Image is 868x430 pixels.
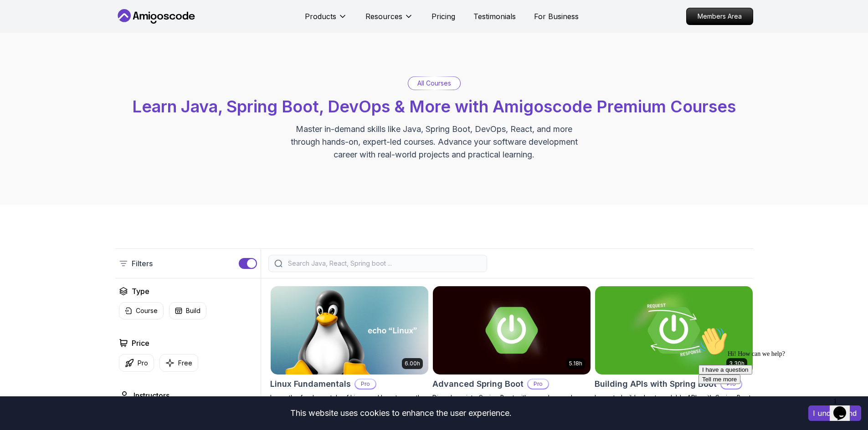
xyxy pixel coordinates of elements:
h2: Price [132,338,149,349]
p: 6.00h [405,360,420,367]
a: Linux Fundamentals card6.00hLinux FundamentalsProLearn the fundamentals of Linux and how to use t... [270,286,429,411]
p: Course [136,306,158,315]
input: Search Java, React, Spring boot ... [286,259,481,268]
h2: Linux Fundamentals [270,378,351,390]
p: 5.18h [569,360,582,367]
button: Pro [119,354,154,372]
a: Building APIs with Spring Boot card3.30hBuilding APIs with Spring BootProLearn to build robust, s... [595,286,753,420]
a: Advanced Spring Boot card5.18hAdvanced Spring BootProDive deep into Spring Boot with our advanced... [432,286,591,420]
img: Advanced Spring Boot card [433,286,591,374]
a: For Business [534,11,579,22]
p: Learn to build robust, scalable APIs with Spring Boot, mastering REST principles, JSON handling, ... [595,393,753,420]
p: Resources [365,11,402,22]
img: Linux Fundamentals card [271,286,428,374]
div: 👋Hi! How can we help?I have a questionTell me more [4,4,168,61]
button: Tell me more [4,51,46,61]
iframe: chat widget [695,323,859,389]
span: Learn Java, Spring Boot, DevOps & More with Amigoscode Premium Courses [132,96,736,116]
p: Pro [528,379,548,389]
p: Dive deep into Spring Boot with our advanced course, designed to take your skills from intermedia... [432,393,591,420]
button: Course [119,302,164,319]
a: Pricing [431,11,455,22]
p: Pro [138,359,148,368]
button: Products [305,11,347,29]
div: This website uses cookies to enhance the user experience. [7,403,795,423]
h2: Building APIs with Spring Boot [595,378,717,390]
p: Filters [132,258,153,269]
a: Testimonials [473,11,516,22]
button: Resources [365,11,413,29]
p: Learn the fundamentals of Linux and how to use the command line [270,393,429,411]
p: Build [186,306,200,315]
h2: Advanced Spring Boot [432,378,524,390]
p: Members Area [687,8,753,25]
iframe: chat widget [830,394,859,421]
p: Free [178,359,192,368]
span: Hi! How can we help? [4,27,90,34]
button: Accept cookies [808,405,861,421]
h2: Type [132,286,149,297]
h2: Instructors [134,390,169,401]
p: Master in-demand skills like Java, Spring Boot, DevOps, React, and more through hands-on, expert-... [281,123,587,161]
p: All Courses [417,79,451,88]
img: Building APIs with Spring Boot card [595,286,753,374]
p: Products [305,11,336,22]
p: Pro [355,379,375,389]
img: :wave: [4,4,33,33]
a: Members Area [686,8,753,25]
button: Free [159,354,198,372]
button: I have a question [4,42,57,51]
button: Build [169,302,206,319]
